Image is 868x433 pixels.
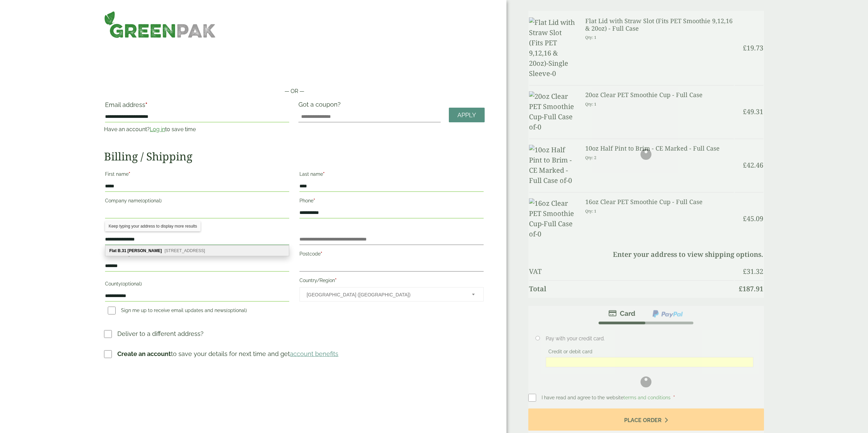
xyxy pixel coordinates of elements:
[290,350,338,357] a: account benefits
[299,276,484,287] label: Country/Region
[299,287,484,301] span: Country/Region
[226,308,247,313] span: (optional)
[104,87,484,95] p: — OR —
[298,101,343,111] label: Got a coupon?
[108,307,116,314] input: Sign me up to receive email updates and news(optional)
[104,150,484,163] h2: Billing / Shipping
[104,11,216,38] img: GreenPak Supplies
[307,288,463,302] span: United Kingdom (UK)
[131,251,133,257] abbr: required
[128,248,162,253] b: [PERSON_NAME]
[164,248,205,253] span: [STREET_ADDRESS]
[129,171,130,177] abbr: required
[121,281,142,287] span: (optional)
[105,279,289,291] label: County
[105,221,200,231] div: Keep typing your address to display more results
[449,108,485,122] a: Apply
[117,349,338,358] p: to save your details for next time and get
[104,65,484,79] iframe: Secure payment button frame
[150,126,165,133] a: Log in
[145,101,147,108] abbr: required
[299,169,484,181] label: Last name
[105,308,250,315] label: Sign me up to receive email updates and news
[105,169,289,181] label: First name
[335,278,337,283] abbr: required
[105,246,289,256] div: Flat B, 31 Newland
[313,198,315,203] abbr: required
[299,196,484,207] label: Phone
[104,125,290,134] p: Have an account? to save time
[122,248,126,253] b: 31
[141,198,162,203] span: (optional)
[299,249,484,261] label: Postcode
[105,196,289,207] label: Company name
[117,329,204,338] p: Deliver to a different address?
[117,350,171,357] strong: Create an account
[105,102,289,111] label: Email address
[321,251,322,257] abbr: required
[323,171,325,177] abbr: required
[109,248,120,253] b: Flat B
[457,111,476,119] span: Apply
